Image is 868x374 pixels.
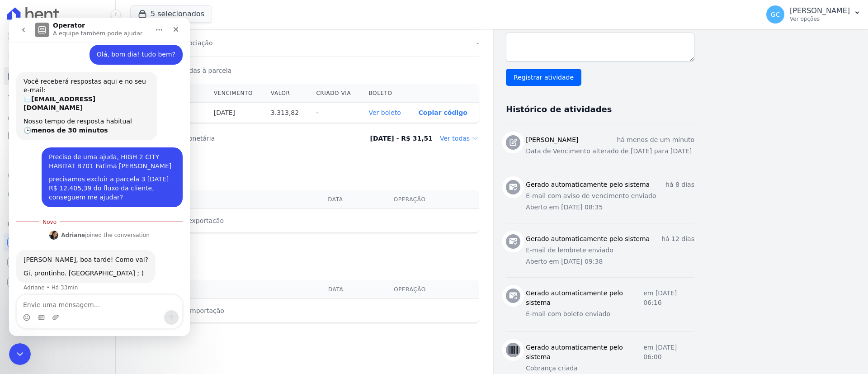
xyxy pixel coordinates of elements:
[7,232,174,285] div: Adriane diz…
[7,232,146,265] div: [PERSON_NAME], boa tarde! Como vai?Gi, prontinho. [GEOGRAPHIC_DATA] ; )Adriane • Há 33min
[40,213,49,222] img: Profile image for Adriane
[14,99,141,117] div: Nosso tempo de resposta habitual 🕒
[130,190,317,209] th: Arquivo
[526,246,694,255] p: E-mail de lembrete enviado
[4,107,112,125] a: Clientes
[130,251,479,262] h3: Importação
[4,253,112,271] a: Conta Hent
[80,27,174,47] div: Olá, bom dia! tudo bem?
[643,289,694,308] p: em [DATE] 06:16
[506,69,581,86] input: Registrar atividade
[8,277,173,293] textarea: Envie uma mensagem...
[52,213,141,222] div: joined the conversation
[361,84,411,103] th: Boleto
[88,33,166,42] div: Olá, bom dia! tudo bem?
[130,161,479,172] h3: Exportação
[526,257,694,266] p: Aberto em [DATE] 09:38
[309,103,361,123] th: -
[207,103,264,123] th: [DATE]
[40,157,166,184] div: precisamos excluir a parcela 3 [DATE] R$ 12.405,39 do fluxo da cliente, conseguem me ajudar?
[7,219,108,230] div: Plataformas
[526,234,650,244] h3: Gerado automaticamente pelo sistema
[368,109,401,116] a: Ver boleto
[14,78,86,94] b: [EMAIL_ADDRESS][DOMAIN_NAME]
[617,135,694,145] p: há menos de um minuto
[526,180,650,189] h3: Gerado automaticamente pelo sistema
[22,109,99,116] b: menos de 30 minutos
[264,84,309,103] th: Valor
[130,299,317,323] td: Sem dados de importação
[7,54,174,130] div: Operator diz…
[14,251,139,260] div: Gi, prontinho. [GEOGRAPHIC_DATA] ; )
[526,289,643,308] h3: Gerado automaticamente pelo sistema
[4,47,112,65] a: Contratos
[665,180,694,189] p: há 8 dias
[9,18,190,336] iframe: Intercom live chat
[526,309,694,319] p: E-mail com boleto enviado
[526,364,694,373] p: Cobrança criada
[14,60,141,95] div: Você receberá respostas aqui e no seu e-mail: ✉️
[4,147,112,165] a: Transferências
[383,280,479,299] th: Operação
[526,191,694,201] p: E-mail com aviso de vencimento enviado
[155,293,170,307] button: Enviar uma mensagem
[440,134,479,143] dd: Ver todas
[52,214,76,221] b: Adriane
[14,267,69,273] div: Adriane • Há 33min
[317,190,382,209] th: Data
[7,212,174,232] div: Adriane diz…
[4,186,112,204] a: Negativação
[317,280,383,299] th: Data
[7,204,174,204] div: New messages divider
[130,209,317,233] td: Sem dados de exportação
[264,103,309,123] th: 3.313,82
[790,15,850,23] p: Ver opções
[4,27,112,45] a: Visão Geral
[526,147,694,156] p: Data de Vencimento alterado de [DATE] para [DATE]
[526,135,578,145] h3: [PERSON_NAME]
[207,84,264,103] th: Vencimento
[14,296,21,303] button: Selecionador de Emoji
[7,130,174,197] div: Giovana diz…
[643,343,694,362] p: em [DATE] 06:00
[130,5,212,23] button: 5 selecionados
[759,2,868,27] button: GC [PERSON_NAME] Ver opções
[370,134,433,143] dd: [DATE] - R$ 31,51
[7,54,148,123] div: Você receberá respostas aqui e no seu e-mail:✉️[EMAIL_ADDRESS][DOMAIN_NAME]Nosso tempo de respost...
[771,11,780,18] span: GC
[309,84,361,103] th: Criado via
[130,280,317,299] th: Arquivo
[526,203,694,212] p: Aberto em [DATE] 08:35
[661,234,694,244] p: há 12 dias
[476,38,479,47] dd: -
[130,134,336,143] dt: Última correção monetária
[4,127,112,145] a: Minha Carteira
[4,67,112,85] a: Parcelas
[43,296,50,303] button: Upload do anexo
[14,238,139,247] div: [PERSON_NAME], boa tarde! Como vai?
[4,166,112,185] a: Crédito
[383,190,479,209] th: Operação
[526,343,643,362] h3: Gerado automaticamente pelo sistema
[419,109,467,116] button: Copiar código
[4,87,112,105] a: Lotes
[28,296,36,303] button: Selecionador de GIF
[9,343,31,365] iframe: Intercom live chat
[506,104,612,115] h3: Histórico de atividades
[33,130,174,189] div: Preciso de uma ajuda, HIGH 2 CITY HABITAT B701 Fatima [PERSON_NAME]precisamos excluir a parcela 3...
[4,233,112,251] a: Recebíveis
[790,6,850,15] p: [PERSON_NAME]
[40,135,166,153] div: Preciso de uma ajuda, HIGH 2 CITY HABITAT B701 Fatima [PERSON_NAME]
